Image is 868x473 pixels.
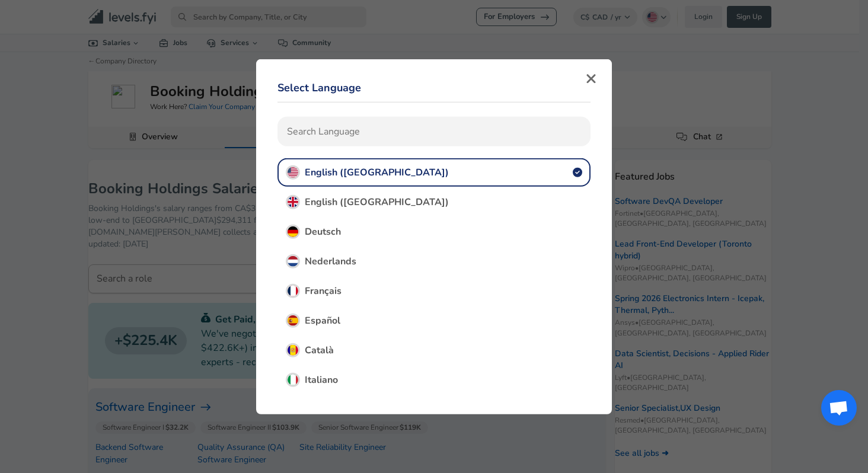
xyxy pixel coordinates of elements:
button: FrenchFrançais [277,277,591,305]
button: Select Language [277,73,361,102]
span: English ([GEOGRAPHIC_DATA]) [305,166,449,179]
span: Català [305,344,334,357]
span: Italiano [305,373,338,386]
span: Nederlands [305,255,356,268]
img: Catalan [288,345,298,356]
span: Español [305,314,340,327]
span: Français [305,285,342,298]
button: English (UK)English ([GEOGRAPHIC_DATA]) [277,188,591,216]
button: DutchNederlands [277,247,591,276]
img: Italian [288,375,298,385]
input: search language [277,117,591,146]
img: Dutch [288,256,298,267]
button: ItalianItaliano [277,366,591,394]
span: Deutsch [305,225,341,238]
img: Spanish [288,315,298,326]
span: English ([GEOGRAPHIC_DATA]) [305,196,449,209]
button: SpanishEspañol [277,306,591,335]
button: CatalanCatalà [277,336,591,365]
button: GermanDeutsch [277,218,591,246]
button: English (US)English ([GEOGRAPHIC_DATA]) [277,158,591,187]
img: English (US) [288,167,298,178]
img: French [288,286,298,296]
img: German [288,226,298,237]
img: English (UK) [288,197,298,207]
